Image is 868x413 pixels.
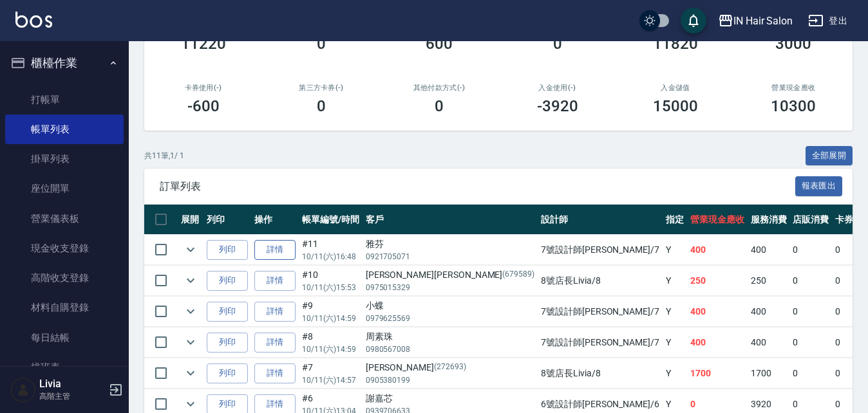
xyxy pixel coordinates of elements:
h3: 0 [553,35,562,53]
button: expand row [181,302,200,321]
h3: 0 [435,97,444,115]
button: 全部展開 [806,146,853,166]
td: 1700 [687,358,748,389]
td: 250 [687,266,748,296]
td: 0 [789,297,832,327]
a: 帳單列表 [5,115,124,144]
h2: 入金使用(-) [514,84,601,92]
h3: 3000 [775,35,811,53]
td: 400 [748,235,790,265]
h2: 第三方卡券(-) [278,84,364,92]
div: [PERSON_NAME] [366,361,534,374]
th: 服務消費 [748,205,790,235]
p: 0980567008 [366,344,534,355]
button: 列印 [207,271,248,291]
p: (272693) [434,361,466,374]
a: 詳情 [254,240,296,260]
a: 營業儀表板 [5,204,124,234]
th: 操作 [251,205,299,235]
button: expand row [181,333,200,352]
td: 8號店長Livia /8 [538,266,663,296]
td: 400 [687,297,748,327]
td: 0 [789,327,832,358]
a: 現金收支登錄 [5,234,124,263]
a: 詳情 [254,271,296,291]
h2: 其他付款方式(-) [396,84,483,92]
p: 高階主管 [39,390,105,402]
button: 列印 [207,302,248,322]
p: 共 11 筆, 1 / 1 [144,150,184,161]
button: expand row [181,271,200,290]
h3: -600 [187,97,220,115]
div: 周素珠 [366,330,534,344]
div: 謝嘉芯 [366,392,534,405]
button: expand row [181,363,200,383]
td: 250 [748,266,790,296]
h3: 11820 [653,35,698,53]
a: 掛單列表 [5,144,124,174]
td: #9 [299,297,363,327]
h2: 入金儲值 [632,84,719,92]
td: 0 [789,235,832,265]
a: 每日結帳 [5,323,124,353]
td: 8號店長Livia /8 [538,358,663,389]
p: (679589) [502,268,534,282]
span: 訂單列表 [160,180,795,193]
button: 報表匯出 [795,176,843,196]
p: 0975015329 [366,282,534,293]
a: 詳情 [254,333,296,353]
td: #8 [299,327,363,358]
a: 詳情 [254,363,296,383]
td: 1700 [748,358,790,389]
a: 排班表 [5,353,124,382]
p: 10/11 (六) 14:59 [302,313,359,324]
p: 10/11 (六) 14:57 [302,374,359,386]
td: #10 [299,266,363,296]
a: 報表匯出 [795,179,843,192]
td: 7號設計師[PERSON_NAME] /7 [538,297,663,327]
h5: Livia [39,378,105,390]
button: 列印 [207,333,248,353]
div: 小蝶 [366,299,534,313]
button: IN Hair Salon [713,8,798,34]
td: Y [663,266,687,296]
td: 400 [748,327,790,358]
td: Y [663,358,687,389]
th: 店販消費 [789,205,832,235]
button: 登出 [803,9,853,33]
div: IN Hair Salon [733,13,793,29]
td: #7 [299,358,363,389]
p: 0921705071 [366,251,534,262]
th: 營業現金應收 [687,205,748,235]
th: 展開 [178,205,203,235]
h2: 卡券使用(-) [160,84,247,92]
th: 客戶 [363,205,538,235]
td: 400 [687,235,748,265]
button: 列印 [207,363,248,383]
p: 0905380199 [366,374,534,386]
button: save [681,8,706,33]
p: 10/11 (六) 14:59 [302,344,359,355]
h3: 15000 [653,97,698,115]
div: [PERSON_NAME][PERSON_NAME] [366,268,534,282]
img: Logo [15,12,52,28]
button: 列印 [207,240,248,260]
a: 座位開單 [5,174,124,203]
h3: 600 [426,35,453,53]
h3: 11220 [181,35,226,53]
p: 10/11 (六) 16:48 [302,251,359,262]
p: 0979625569 [366,313,534,324]
td: Y [663,327,687,358]
a: 打帳單 [5,85,124,115]
h3: 10300 [771,97,816,115]
th: 指定 [663,205,687,235]
th: 列印 [203,205,251,235]
a: 材料自購登錄 [5,293,124,322]
td: Y [663,297,687,327]
td: #11 [299,235,363,265]
td: 400 [687,327,748,358]
img: Person [10,377,36,403]
td: 7號設計師[PERSON_NAME] /7 [538,327,663,358]
h3: 0 [317,35,326,53]
h3: -3920 [537,97,578,115]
